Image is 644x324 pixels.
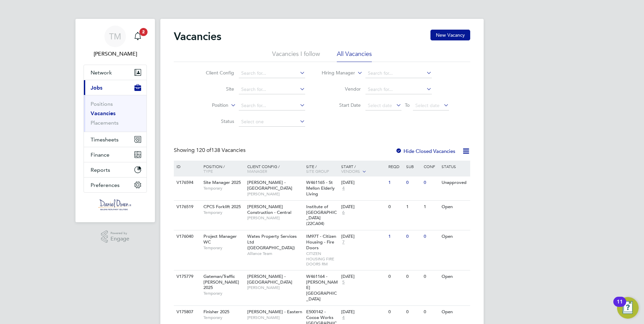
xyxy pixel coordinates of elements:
span: 138 Vacancies [196,147,246,154]
div: Open [440,230,469,243]
div: Client Config / [246,161,304,177]
input: Search for... [239,85,305,94]
span: [PERSON_NAME] - Eastern [247,309,302,315]
div: V175779 [175,270,198,283]
div: 0 [405,270,422,283]
span: Temporary [203,291,244,296]
div: V175807 [175,306,198,318]
span: Vendors [341,168,360,174]
label: Vendor [322,86,361,92]
div: [DATE] [341,234,385,239]
span: [PERSON_NAME] - [GEOGRAPHIC_DATA] [247,273,292,285]
span: 4 [341,186,346,191]
div: 1 [422,201,440,213]
div: 1 [387,230,404,243]
div: [DATE] [341,274,385,280]
button: Network [84,65,147,80]
button: Open Resource Center, 11 new notifications [617,297,639,319]
span: Finance [91,152,109,158]
span: 120 of [196,147,211,154]
div: Start / [340,161,387,177]
input: Select one [239,117,305,127]
div: 1 [405,201,422,213]
div: Position / [198,161,246,177]
span: Finisher 2025 [203,309,229,315]
div: V176519 [175,201,198,213]
div: 0 [422,270,440,283]
span: W461165 - St Mellon Elderly Living [306,180,335,197]
input: Search for... [365,85,432,94]
div: 1 [387,176,404,189]
div: [DATE] [341,180,385,186]
div: [DATE] [341,204,385,210]
span: Powered by [110,230,129,236]
span: Alliance Team [247,251,303,256]
span: Temporary [203,186,244,191]
span: Select date [368,102,392,108]
span: TM [109,32,121,41]
a: 2 [131,26,144,47]
span: [PERSON_NAME] [247,191,303,197]
div: Open [440,306,469,318]
li: Vacancies I follow [272,50,320,62]
div: 0 [405,230,422,243]
button: Reports [84,162,147,177]
span: Temporary [203,315,244,320]
div: 0 [405,176,422,189]
div: Showing [174,147,247,154]
h2: Vacancies [174,30,221,43]
label: Site [195,86,234,92]
input: Search for... [239,101,305,110]
div: 0 [422,230,440,243]
span: Engage [110,236,129,242]
img: danielowen-logo-retina.png [98,199,132,210]
span: [PERSON_NAME] [247,315,303,320]
label: Start Date [322,102,361,108]
span: Site Group [306,168,329,174]
div: [DATE] [341,309,385,315]
span: Preferences [91,182,120,188]
span: W461164 - [PERSON_NAME][GEOGRAPHIC_DATA] [306,273,338,302]
span: 2 [139,28,148,36]
div: Status [440,161,469,172]
span: Institute of [GEOGRAPHIC_DATA] (22CA04) [306,204,337,227]
a: Go to home page [84,199,147,210]
div: 0 [387,270,404,283]
div: 0 [387,201,404,213]
label: Position [190,102,228,109]
span: Type [203,168,213,174]
div: Site / [304,161,340,177]
a: Vacancies [91,110,116,117]
div: V176594 [175,176,198,189]
a: Powered byEngage [101,230,130,243]
span: To [403,101,412,109]
button: Timesheets [84,132,147,147]
button: Jobs [84,80,147,95]
a: Placements [91,120,119,126]
span: Timesheets [91,136,119,143]
div: Open [440,201,469,213]
span: [PERSON_NAME] Construction - Central [247,204,291,215]
span: Site Manager 2025 [203,180,241,185]
div: Unapproved [440,176,469,189]
a: TM[PERSON_NAME] [84,26,147,58]
div: Reqd [387,161,404,172]
a: Positions [91,101,113,107]
span: Project Manager WC [203,233,237,245]
label: Client Config [195,70,234,76]
span: 4 [341,315,346,321]
span: IM97T - Citizen Housing - Fire Doors [306,233,336,251]
span: 5 [341,280,346,285]
span: [PERSON_NAME] - [GEOGRAPHIC_DATA] [247,180,292,191]
span: Manager [247,168,267,174]
div: Open [440,270,469,283]
div: 11 [617,302,623,311]
div: V176040 [175,230,198,243]
div: Jobs [84,95,147,132]
input: Search for... [365,69,432,78]
span: 6 [341,210,346,216]
div: 0 [405,306,422,318]
label: Status [195,118,234,124]
button: Preferences [84,177,147,192]
div: 0 [422,306,440,318]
